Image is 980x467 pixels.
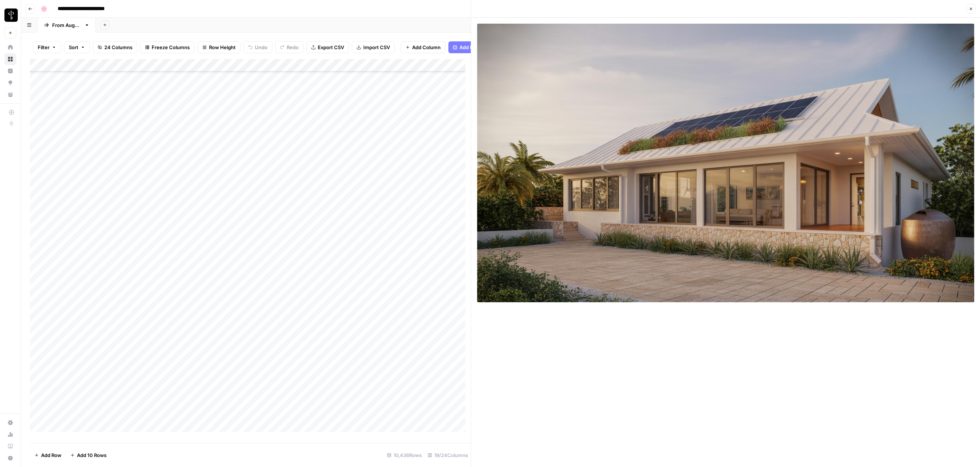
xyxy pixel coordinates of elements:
[459,44,500,51] span: Add Power Agent
[412,44,441,51] span: Add Column
[30,449,66,461] button: Add Row
[4,8,18,22] img: LP Production Workloads Logo
[93,41,137,53] button: 24 Columns
[33,41,61,53] button: Filter
[4,53,16,65] a: Browse
[384,449,425,461] div: 10,436 Rows
[255,44,267,51] span: Undo
[363,44,390,51] span: Import CSV
[4,452,16,464] button: Help + Support
[352,41,395,53] button: Import CSV
[4,440,16,452] a: Learning Hub
[41,451,61,459] span: Add Row
[140,41,195,53] button: Freeze Columns
[64,41,90,53] button: Sort
[4,65,16,77] a: Insights
[477,24,974,302] img: Row/Cell
[4,429,16,440] a: Usage
[66,449,111,461] button: Add 10 Rows
[4,6,16,24] button: Workspace: LP Production Workloads
[77,451,107,459] span: Add 10 Rows
[52,21,81,29] div: From [DATE]
[4,41,16,53] a: Home
[38,18,96,33] a: From [DATE]
[152,44,190,51] span: Freeze Columns
[318,44,344,51] span: Export CSV
[4,77,16,89] a: Opportunities
[448,41,504,53] button: Add Power Agent
[4,417,16,429] a: Settings
[401,41,445,53] button: Add Column
[275,41,303,53] button: Redo
[4,89,16,100] a: Your Data
[69,44,78,51] span: Sort
[425,449,471,461] div: 19/24 Columns
[198,41,240,53] button: Row Height
[209,44,236,51] span: Row Height
[243,41,272,53] button: Undo
[306,41,349,53] button: Export CSV
[38,44,50,51] span: Filter
[287,44,299,51] span: Redo
[104,44,132,51] span: 24 Columns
